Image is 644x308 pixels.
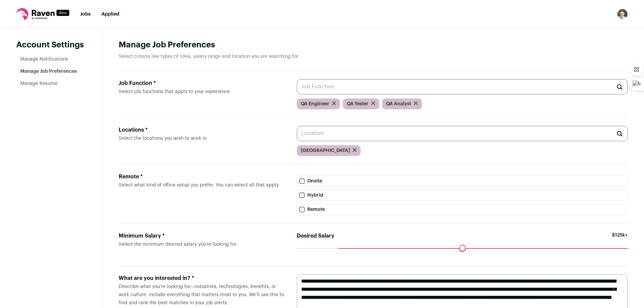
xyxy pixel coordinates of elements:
button: Open dropdown [617,9,628,20]
header: Account Settings [16,40,86,50]
span: Describe what you’re looking for—industries, technologies, benefits, or work culture. Include eve... [119,284,284,305]
span: QA Analyst [386,101,411,107]
label: Remote [297,204,628,215]
span: QA Tester [347,101,368,107]
span: Select the locations you wish to work in [119,136,207,141]
span: $125k+ [612,232,628,248]
h1: Manage Job Preferences [119,40,628,50]
span: Select what kind of office setup you prefer. You can select all that apply. [119,183,280,188]
div: Locations * [119,126,286,134]
span: [GEOGRAPHIC_DATA] [301,147,350,154]
span: Select job functions that apply to your experience [119,89,230,94]
label: Desired Salary [297,232,334,240]
input: Hybrid [299,193,305,198]
img: 19670774-medium_jpg [617,9,628,20]
div: Remote * [119,173,286,181]
div: Job Function * [119,79,286,87]
a: Manage Job Preferences [20,69,77,74]
a: Applied [101,12,119,17]
a: Manage Notifications [20,57,68,62]
input: Location [297,126,628,141]
a: Manage Resume [20,81,57,86]
input: Job Function [297,79,628,94]
label: Hybrid [297,190,628,201]
p: Select criteria like types of roles, salary range and location you are searching for. [119,53,628,60]
span: Select the minimum desired salary you’re looking for. [119,242,237,247]
input: Remote [299,207,305,212]
label: Onsite [297,175,628,187]
a: Jobs [80,12,91,17]
div: Minimum Salary * [119,232,286,240]
input: Onsite [299,178,305,184]
span: QA Engineer [301,101,329,107]
div: What are you interested in? * [119,274,286,282]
